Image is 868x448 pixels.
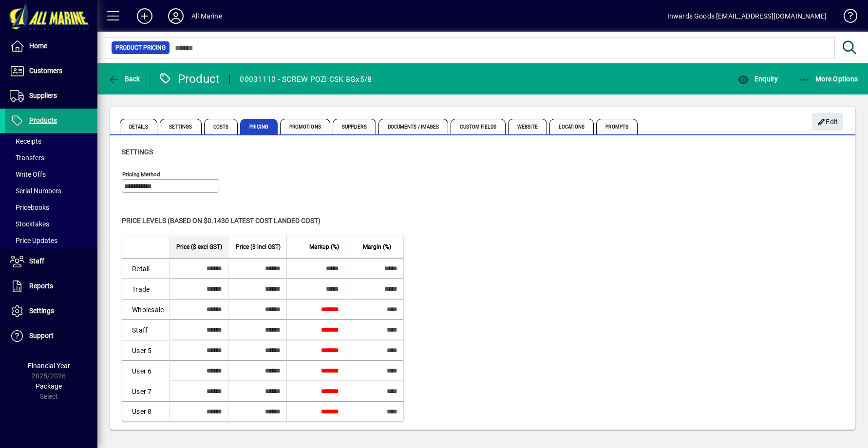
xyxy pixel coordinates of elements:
[122,258,170,279] td: Retail
[309,242,339,252] span: Markup (%)
[29,332,54,339] span: Support
[10,204,49,211] span: Pricebooks
[333,119,376,134] span: Suppliers
[5,149,97,166] a: Transfers
[508,119,547,134] span: Website
[5,232,97,249] a: Price Updates
[799,75,858,83] span: More Options
[812,113,843,131] button: Edit
[105,70,143,88] button: Back
[29,42,47,50] span: Home
[122,217,321,224] span: Price levels (based on $0.1430 Latest cost landed cost)
[836,2,856,34] a: Knowledge Base
[122,148,153,156] span: Settings
[10,220,49,228] span: Stocktakes
[236,242,281,252] span: Price ($ incl GST)
[108,75,140,83] span: Back
[122,171,160,178] mat-label: Pricing method
[97,70,151,88] app-page-header-button: Back
[796,70,861,88] button: More Options
[451,119,505,134] span: Custom Fields
[5,199,97,216] a: Pricebooks
[549,119,594,134] span: Locations
[29,257,44,265] span: Staff
[280,119,330,134] span: Promotions
[5,299,97,323] a: Settings
[158,71,220,87] div: Product
[737,75,778,83] span: Enquiry
[129,7,160,25] button: Add
[5,324,97,348] a: Support
[817,114,838,130] span: Edit
[5,84,97,108] a: Suppliers
[5,274,97,299] a: Reports
[363,242,391,252] span: Margin (%)
[36,382,62,390] span: Package
[240,119,278,134] span: Pricing
[596,119,638,134] span: Prompts
[29,282,53,290] span: Reports
[122,401,170,421] td: User 8
[10,137,41,145] span: Receipts
[5,183,97,199] a: Serial Numbers
[667,8,827,24] div: Inwards Goods [EMAIL_ADDRESS][DOMAIN_NAME]
[122,381,170,401] td: User 7
[5,34,97,58] a: Home
[5,59,97,83] a: Customers
[29,67,62,75] span: Customers
[122,319,170,340] td: Staff
[115,43,166,53] span: Product Pricing
[5,133,97,149] a: Receipts
[28,362,70,370] span: Financial Year
[10,170,46,178] span: Write Offs
[120,119,157,134] span: Details
[10,237,57,244] span: Price Updates
[29,92,57,99] span: Suppliers
[191,8,222,24] div: All Marine
[122,279,170,299] td: Trade
[122,299,170,319] td: Wholesale
[10,187,61,195] span: Serial Numbers
[378,119,449,134] span: Documents / Images
[122,360,170,381] td: User 6
[5,216,97,232] a: Stocktakes
[29,307,54,315] span: Settings
[240,72,372,87] div: 00031110 - SCREW POZI CSK 8Gx5/8
[10,154,44,162] span: Transfers
[5,249,97,274] a: Staff
[29,116,57,124] span: Products
[735,70,780,88] button: Enquiry
[176,242,222,252] span: Price ($ excl GST)
[122,340,170,360] td: User 5
[204,119,238,134] span: Costs
[5,166,97,183] a: Write Offs
[160,119,202,134] span: Settings
[160,7,191,25] button: Profile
